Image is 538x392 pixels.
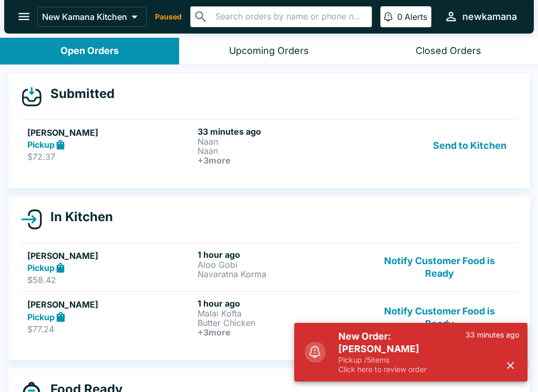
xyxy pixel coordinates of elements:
[198,126,364,137] h6: 33 minutes ago
[462,10,517,23] div: newkamana
[60,45,119,57] div: Open Orders
[42,209,113,225] h4: In Kitchen
[198,260,364,269] p: Aloo Gobi
[11,3,37,30] button: open drawer
[27,249,193,262] h5: [PERSON_NAME]
[429,126,511,165] button: Send to Kitchen
[21,243,517,292] a: [PERSON_NAME]Pickup$58.421 hour agoAloo GobiNavaratna KormaNotify Customer Food is Ready
[397,12,402,22] p: 0
[338,330,465,355] h5: New Order: [PERSON_NAME]
[21,291,517,343] a: [PERSON_NAME]Pickup$77.241 hour agoMalai KoftaButter Chicken+3moreNotify Customer Food is Ready
[212,9,367,24] input: Search orders by name or phone number
[42,12,127,22] p: New Kamana Kitchen
[198,328,364,337] h6: + 3 more
[27,275,193,285] p: $58.42
[198,269,364,279] p: Navaratna Korma
[368,249,511,286] button: Notify Customer Food is Ready
[440,5,521,28] button: newkamana
[198,249,364,260] h6: 1 hour ago
[198,318,364,328] p: Butter Chicken
[229,45,309,57] div: Upcoming Orders
[42,86,115,102] h4: Submitted
[37,7,147,27] button: New Kamana Kitchen
[198,298,364,309] h6: 1 hour ago
[416,45,481,57] div: Closed Orders
[338,365,465,374] p: Click here to review order
[405,12,427,22] p: Alerts
[198,309,364,318] p: Malai Kofta
[27,126,193,139] h5: [PERSON_NAME]
[198,137,364,146] p: Naan
[27,312,55,322] strong: Pickup
[21,119,517,171] a: [PERSON_NAME]Pickup$72.3733 minutes agoNaanNaan+3moreSend to Kitchen
[368,298,511,337] button: Notify Customer Food is Ready
[27,151,193,162] p: $72.37
[27,298,193,311] h5: [PERSON_NAME]
[27,324,193,334] p: $77.24
[198,156,364,165] h6: + 3 more
[27,263,55,273] strong: Pickup
[198,146,364,156] p: Naan
[465,330,519,340] p: 33 minutes ago
[338,355,465,365] p: Pickup / 5 items
[155,12,182,22] p: Paused
[27,139,55,150] strong: Pickup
